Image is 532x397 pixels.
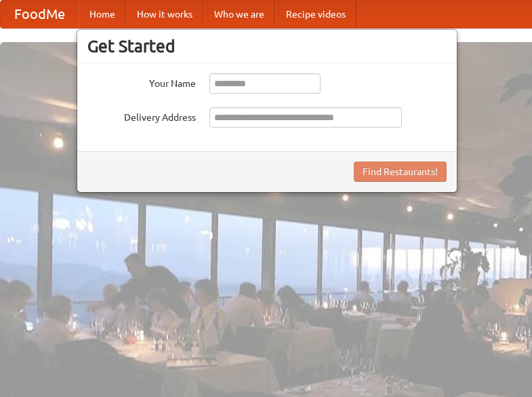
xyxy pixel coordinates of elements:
[87,36,447,56] h3: Get Started
[203,1,275,28] a: Who we are
[275,1,356,28] a: Recipe videos
[126,1,203,28] a: How it works
[354,162,447,182] button: Find Restaurants!
[79,1,126,28] a: Home
[1,1,79,28] a: FoodMe
[87,73,196,90] label: Your Name
[87,107,196,124] label: Delivery Address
